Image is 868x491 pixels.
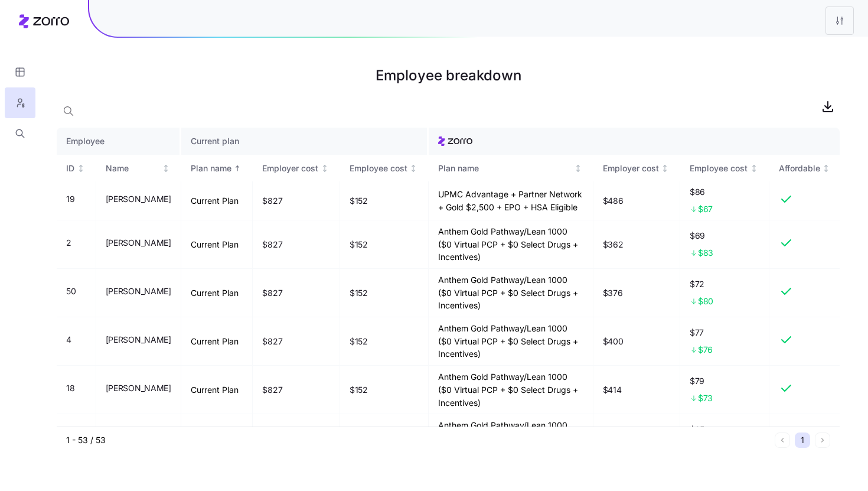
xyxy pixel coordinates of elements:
[603,162,659,175] div: Employer cost
[106,162,160,175] div: Name
[350,384,368,396] span: $152
[66,162,74,175] div: ID
[603,384,622,396] span: $414
[57,155,96,182] th: IDNot sorted
[262,239,282,251] span: $827
[262,287,282,299] span: $827
[815,433,830,448] button: Next page
[690,162,748,175] div: Employee cost
[822,164,830,173] div: Not sorted
[106,334,171,346] span: [PERSON_NAME]
[429,366,593,414] td: Anthem Gold Pathway/Lean 1000 ($0 Virtual PCP + $0 Select Drugs + Incentives)
[66,434,770,446] div: 1 - 53 / 53
[233,164,242,173] div: Sorted ascending
[181,220,253,269] td: Current Plan
[429,181,593,220] td: UPMC Advantage + Partner Network + Gold $2,500 + EPO + HSA Eligible
[350,287,368,299] span: $152
[57,128,181,155] th: Employee
[603,336,624,347] span: $400
[603,287,623,299] span: $376
[690,424,759,435] span: $85
[429,317,593,366] td: Anthem Gold Pathway/Lean 1000 ($0 Virtual PCP + $0 Select Drugs + Incentives)
[698,392,713,404] span: $73
[106,193,171,205] span: [PERSON_NAME]
[181,155,253,182] th: Plan nameSorted ascending
[698,295,713,307] span: $80
[253,155,340,182] th: Employer costNot sorted
[775,433,790,448] button: Previous page
[181,317,253,366] td: Current Plan
[690,375,759,387] span: $79
[690,186,759,198] span: $86
[350,336,368,347] span: $152
[106,237,171,249] span: [PERSON_NAME]
[690,278,759,290] span: $72
[66,193,74,205] span: 19
[750,164,758,173] div: Not sorted
[181,128,429,155] th: Current plan
[429,220,593,269] td: Anthem Gold Pathway/Lean 1000 ($0 Virtual PCP + $0 Select Drugs + Incentives)
[66,237,71,249] span: 2
[769,155,840,182] th: AffordableNot sorted
[162,164,170,173] div: Not sorted
[574,164,582,173] div: Not sorted
[106,382,171,394] span: [PERSON_NAME]
[603,239,624,251] span: $362
[66,382,74,394] span: 18
[66,285,76,297] span: 50
[680,155,769,182] th: Employee costNot sorted
[340,155,429,182] th: Employee costNot sorted
[181,181,253,220] td: Current Plan
[262,384,282,396] span: $827
[181,414,253,463] td: Current Plan
[262,162,318,175] div: Employer cost
[262,195,282,207] span: $827
[181,269,253,317] td: Current Plan
[698,344,713,356] span: $76
[795,433,810,448] button: 1
[66,334,71,346] span: 4
[350,162,407,175] div: Employee cost
[690,327,759,339] span: $77
[698,247,713,259] span: $83
[191,162,231,175] div: Plan name
[779,162,820,175] div: Affordable
[350,195,368,207] span: $152
[96,155,181,182] th: NameNot sorted
[603,195,624,207] span: $486
[106,285,171,297] span: [PERSON_NAME]
[429,414,593,463] td: Anthem Gold Pathway/Lean 1000 ($0 Virtual PCP + $0 Select Drugs + Incentives)
[690,230,759,242] span: $69
[429,155,593,182] th: Plan nameNot sorted
[409,164,417,173] div: Not sorted
[438,162,572,175] div: Plan name
[698,203,713,215] span: $67
[77,164,85,173] div: Not sorted
[661,164,669,173] div: Not sorted
[321,164,329,173] div: Not sorted
[593,155,681,182] th: Employer costNot sorted
[57,61,840,90] h1: Employee breakdown
[262,336,282,347] span: $827
[181,366,253,414] td: Current Plan
[429,269,593,317] td: Anthem Gold Pathway/Lean 1000 ($0 Virtual PCP + $0 Select Drugs + Incentives)
[350,239,368,251] span: $152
